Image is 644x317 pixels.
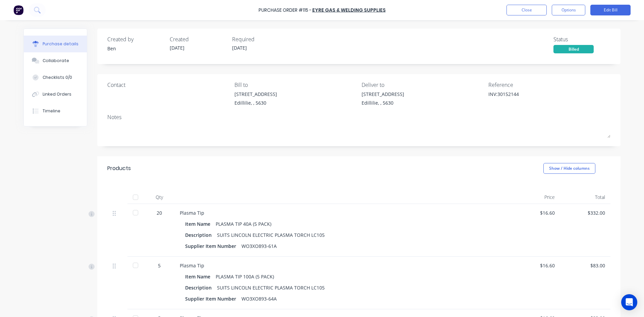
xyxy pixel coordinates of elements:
div: 20 [150,209,169,216]
div: Checklists 0/0 [43,74,72,81]
button: Collaborate [24,52,87,69]
button: Show / Hide columns [543,163,595,174]
div: Collaborate [43,58,69,64]
div: Purchase details [43,41,78,47]
div: [STREET_ADDRESS] [362,91,404,98]
div: $16.60 [515,209,555,216]
div: $16.60 [515,262,555,269]
div: Ben [107,45,164,52]
div: WO3XO893-61A [241,241,277,251]
div: Open Intercom Messenger [621,294,637,310]
button: Timeline [24,103,87,119]
div: Description [185,230,217,240]
button: Purchase details [24,36,87,52]
a: Eyre Gas & Welding Supplies [312,7,386,13]
button: Edit Bill [590,5,631,15]
div: Qty [144,191,174,204]
div: Timeline [43,108,60,114]
div: $83.00 [566,262,605,269]
div: Plasma Tip [180,262,504,269]
div: Description [185,283,217,293]
div: Price [510,191,560,204]
div: Status [553,35,610,43]
div: Linked Orders [43,91,71,97]
div: Edillilie, , 5630 [234,99,277,106]
div: Item Name [185,219,216,229]
button: Linked Orders [24,86,87,103]
div: Item Name [185,272,216,281]
div: Supplier Item Number [185,241,241,251]
div: Required [232,35,289,43]
div: Deliver to [362,81,484,89]
div: Created [170,35,227,43]
div: Products [107,164,131,172]
div: Reference [488,81,610,89]
div: Bill to [234,81,357,89]
div: Supplier Item Number [185,294,241,304]
div: Plasma Tip [180,209,504,216]
textarea: INV:30152144 [488,91,572,106]
img: Factory [13,5,23,15]
div: 5 [150,262,169,269]
div: [STREET_ADDRESS] [234,91,277,98]
button: Options [552,5,585,15]
div: SUITS LINCOLN ELECTRIC PLASMA TORCH LC105 [217,230,325,240]
div: Billed [553,45,594,53]
div: WO3XO893-64A [241,294,277,304]
div: $332.00 [566,209,605,216]
div: Total [560,191,610,204]
div: Purchase Order #115 - [259,7,312,14]
div: SUITS LINCOLN ELECTRIC PLASMA TORCH LC105 [217,283,325,293]
button: Close [506,5,547,15]
div: PLASMA TIP 100A (5 PACK) [216,272,274,281]
div: Contact [107,81,229,89]
div: PLASMA TIP 40A (5 PACK) [216,219,271,229]
div: Edillilie, , 5630 [362,99,404,106]
button: Checklists 0/0 [24,69,87,86]
div: Created by [107,35,164,43]
div: Notes [107,113,610,121]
